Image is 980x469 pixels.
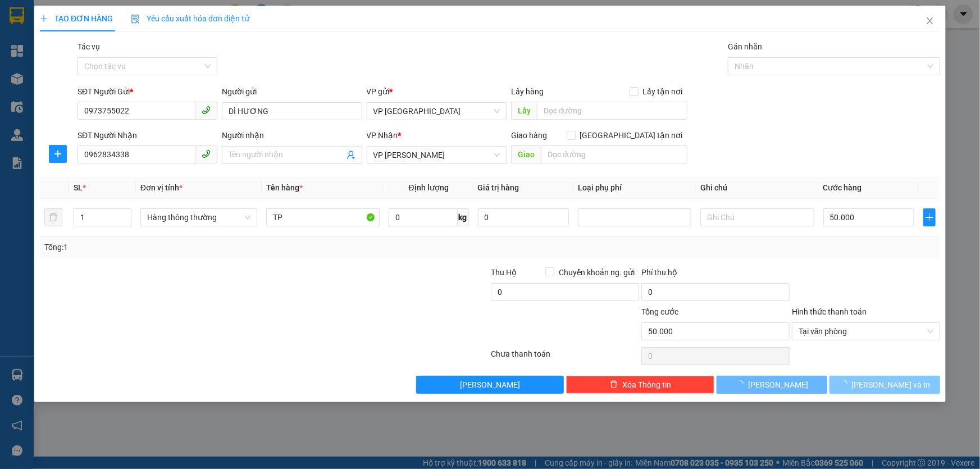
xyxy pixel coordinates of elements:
[460,379,520,391] span: [PERSON_NAME]
[511,87,544,96] span: Lấy hàng
[14,81,167,119] b: GỬI : VP [GEOGRAPHIC_DATA]
[222,129,362,142] div: Người nhận
[347,151,355,160] span: user-add
[105,42,470,56] li: Hotline: 1900252555
[696,177,818,199] th: Ghi chú
[554,266,639,279] span: Chuyển khoản ng. gửi
[641,266,790,283] div: Phí thu hộ
[823,183,862,192] span: Cước hàng
[566,376,714,394] button: deleteXóa Thông tin
[105,28,470,42] li: Cổ Đạm, xã [GEOGRAPHIC_DATA], [GEOGRAPHIC_DATA]
[478,183,519,192] span: Giá trị hàng
[373,103,500,120] span: VP Xuân Giang
[829,376,940,394] button: [PERSON_NAME] và In
[639,85,687,98] span: Lấy tận nơi
[140,183,183,192] span: Đơn vị tính
[367,131,398,140] span: VP Nhận
[914,6,946,37] button: Close
[416,376,564,394] button: [PERSON_NAME]
[44,208,62,226] button: delete
[490,348,641,367] div: Chưa thanh toán
[799,323,933,340] span: Tại văn phòng
[641,307,678,316] span: Tổng cước
[266,183,303,192] span: Tên hàng
[728,42,762,51] label: Gán nhãn
[78,129,217,142] div: SĐT Người Nhận
[373,147,500,163] span: VP Hoàng Liệt
[74,183,83,192] span: SL
[478,208,569,226] input: 0
[840,380,852,388] span: loading
[202,106,211,115] span: phone
[717,376,827,394] button: [PERSON_NAME]
[541,145,687,163] input: Dọc đường
[924,213,935,222] span: plus
[700,208,814,226] input: Ghi Chú
[748,379,808,391] span: [PERSON_NAME]
[131,15,140,24] img: icon
[202,149,211,158] span: phone
[40,15,48,22] span: plus
[923,208,936,226] button: plus
[222,85,362,98] div: Người gửi
[409,183,449,192] span: Định lượng
[610,380,618,389] span: delete
[266,208,380,226] input: VD: Bàn, Ghế
[491,268,517,277] span: Thu Hộ
[736,380,748,388] span: loading
[926,16,935,25] span: close
[573,177,696,199] th: Loại phụ phí
[49,145,67,163] button: plus
[14,14,70,70] img: logo.jpg
[511,145,541,163] span: Giao
[852,379,931,391] span: [PERSON_NAME] và In
[511,102,537,120] span: Lấy
[576,129,687,142] span: [GEOGRAPHIC_DATA] tận nơi
[78,85,217,98] div: SĐT Người Gửi
[511,131,547,140] span: Giao hàng
[40,14,113,23] span: TẠO ĐƠN HÀNG
[49,149,66,158] span: plus
[78,42,100,51] label: Tác vụ
[458,208,469,226] span: kg
[537,102,687,120] input: Dọc đường
[44,241,379,253] div: Tổng: 1
[147,209,250,226] span: Hàng thông thường
[792,307,867,316] label: Hình thức thanh toán
[131,14,249,23] span: Yêu cầu xuất hóa đơn điện tử
[622,379,671,391] span: Xóa Thông tin
[367,85,507,98] div: VP gửi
